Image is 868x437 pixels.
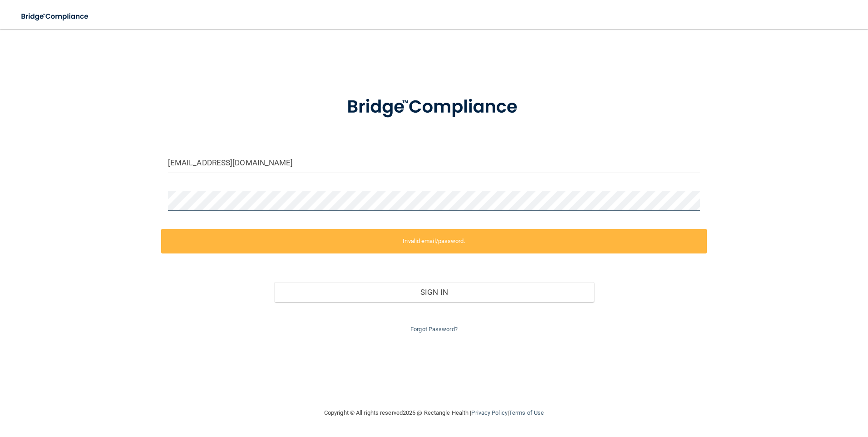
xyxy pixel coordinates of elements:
[161,229,707,253] label: Invalid email/password.
[168,153,700,173] input: Email
[328,84,540,131] img: bridge_compliance_login_screen.278c3ca4.svg
[14,7,97,26] img: bridge_compliance_login_screen.278c3ca4.svg
[410,326,458,333] a: Forgot Password?
[274,282,594,302] button: Sign In
[268,398,600,427] div: Copyright © All rights reserved 2025 @ Rectangle Health | |
[471,409,507,416] a: Privacy Policy
[711,372,857,409] iframe: Drift Widget Chat Controller
[509,409,544,416] a: Terms of Use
